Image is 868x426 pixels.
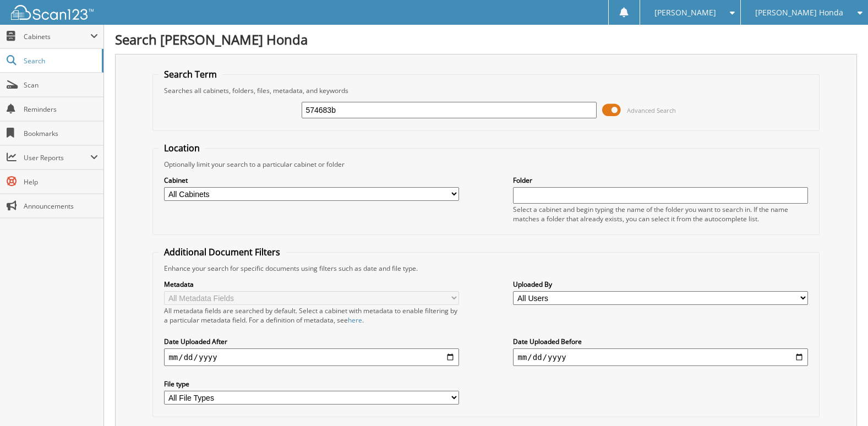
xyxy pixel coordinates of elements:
[164,306,458,325] div: All metadata fields are searched by default. Select a cabinet with metadata to enable filtering b...
[164,176,458,185] label: Cabinet
[24,80,98,90] span: Scan
[115,30,857,48] h1: Search [PERSON_NAME] Honda
[24,105,98,114] span: Reminders
[24,56,96,65] span: Search
[164,348,458,366] input: start
[24,32,90,41] span: Cabinets
[159,86,813,95] div: Searches all cabinets, folders, files, metadata, and keywords
[24,153,90,162] span: User Reports
[159,264,813,273] div: Enhance your search for specific documents using filters such as date and file type.
[513,348,807,366] input: end
[11,5,94,20] img: scan123-logo-white.svg
[513,205,807,223] div: Select a cabinet and begin typing the name of the folder you want to search in. If the name match...
[159,142,205,154] legend: Location
[348,315,362,325] a: here
[813,373,868,426] iframe: Chat Widget
[513,280,807,289] label: Uploaded By
[513,337,807,346] label: Date Uploaded Before
[164,379,458,389] label: File type
[159,160,813,169] div: Optionally limit your search to a particular cabinet or folder
[755,9,843,16] span: [PERSON_NAME] Honda
[24,177,98,187] span: Help
[654,9,716,16] span: [PERSON_NAME]
[627,106,676,114] span: Advanced Search
[24,201,98,211] span: Announcements
[164,280,458,289] label: Metadata
[513,176,807,185] label: Folder
[159,68,222,80] legend: Search Term
[159,246,286,258] legend: Additional Document Filters
[164,337,458,346] label: Date Uploaded After
[24,129,98,138] span: Bookmarks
